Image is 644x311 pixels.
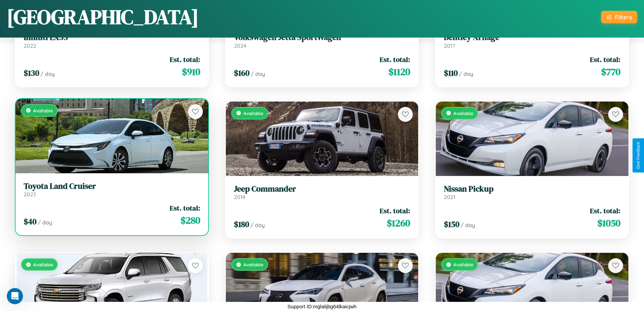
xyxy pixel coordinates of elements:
[444,32,620,49] a: Bentley Arnage2017
[41,70,55,77] span: / day
[459,70,473,77] span: / day
[170,203,200,213] span: Est. total:
[234,184,410,201] a: Jeep Commander2014
[7,3,199,31] h1: [GEOGRAPHIC_DATA]
[444,219,459,230] span: $ 150
[234,42,246,49] span: 2024
[601,11,637,23] button: Filters
[380,54,410,64] span: Est. total:
[251,222,265,228] span: / day
[287,302,356,311] p: Support ID: mglalijbg64lkaicjwh
[234,67,249,79] span: $ 160
[615,14,632,21] div: Filters
[387,216,410,230] span: $ 1260
[251,70,265,77] span: / day
[453,262,473,267] span: Available
[234,32,410,42] h3: Volkswagen Jetta SportWagen
[590,54,620,64] span: Est. total:
[597,216,620,230] span: $ 1050
[444,184,620,194] h3: Nissan Pickup
[444,32,620,42] h3: Bentley Arnage
[636,142,641,169] div: Give Feedback
[182,65,200,79] span: $ 910
[444,184,620,201] a: Nissan Pickup2021
[24,181,200,191] h3: Toyota Land Cruiser
[243,262,263,267] span: Available
[234,219,249,230] span: $ 180
[181,214,200,227] span: $ 280
[601,65,620,79] span: $ 770
[444,67,458,79] span: $ 110
[590,206,620,216] span: Est. total:
[7,288,23,304] iframe: Intercom live chat
[24,32,200,49] a: Infiniti EX352022
[380,206,410,216] span: Est. total:
[24,32,200,42] h3: Infiniti EX35
[444,42,455,49] span: 2017
[33,262,53,267] span: Available
[444,194,455,200] span: 2021
[24,42,36,49] span: 2022
[24,216,37,227] span: $ 40
[24,181,200,198] a: Toyota Land Cruiser2023
[243,110,263,116] span: Available
[461,222,475,228] span: / day
[453,110,473,116] span: Available
[38,219,52,226] span: / day
[234,194,245,200] span: 2014
[234,184,410,194] h3: Jeep Commander
[33,108,53,113] span: Available
[24,67,39,79] span: $ 130
[388,65,410,79] span: $ 1120
[234,32,410,49] a: Volkswagen Jetta SportWagen2024
[24,191,36,198] span: 2023
[170,54,200,64] span: Est. total:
